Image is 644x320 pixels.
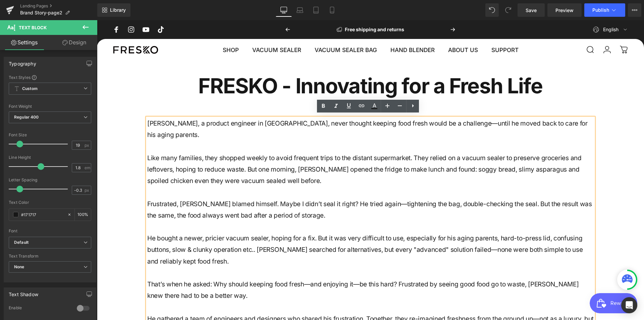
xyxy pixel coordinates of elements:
span: English [506,6,522,12]
button: SUPPORT [388,22,428,37]
span: Preview [555,7,574,14]
p: [PERSON_NAME], a product engineer in [GEOGRAPHIC_DATA], never thought keeping food fresh would be... [50,98,497,121]
b: Custom [22,86,38,92]
a: Design [50,35,99,50]
div: Line Height [9,155,91,160]
span: em [85,166,90,170]
a: Mobile [324,3,340,17]
div: Font Size [9,133,91,137]
button: Undo [485,3,499,17]
a: Preview [547,3,582,17]
a: ABOUT US [344,22,388,37]
div: Text Transform [9,254,91,259]
i: Default [14,240,29,245]
div: Text Shadow [9,288,38,297]
a: VACUUM SEALER [149,22,211,37]
div: Font Weight [9,104,91,109]
div: Font [9,229,91,233]
nav: Primary [119,22,428,37]
span: px [85,143,90,147]
div: Letter Spacing [9,178,91,182]
p: Like many families, they shopped weekly to avoid frequent trips to the distant supermarket. They ... [50,132,497,167]
div: Open Intercom Messenger [621,297,637,313]
div: Text Styles [9,75,91,80]
span: Text Block [19,25,47,30]
button: SHOP [119,22,149,37]
button: Redo [501,3,515,17]
a: VACUUM SEALER BAG [211,22,287,37]
span: Save [526,7,537,14]
iframe: Button to open loyalty program pop-up [493,273,540,293]
a: Landing Pages [20,3,97,9]
button: More [628,3,641,17]
b: None [14,264,24,269]
p: Frustrated, [PERSON_NAME] blamed himself. Maybe I didn’t seal it right? He tried again—tightening... [50,178,497,201]
p: He bought a newer, pricier vacuum sealer, hoping for a fix. But it was very difficult to use, esp... [50,213,497,247]
div: Enable [9,305,70,312]
span: Library [110,7,126,13]
p: He gathered a team of engineers and designers who shared his frustration. Together, they re-imagi... [50,293,497,316]
a: Laptop [292,3,308,17]
b: Regular 400 [14,115,39,120]
span: Brand Story-page2 [20,10,62,15]
p: That’s when he asked: Why should keeping food fresh—and enjoying it—be this hard? Frustrated by s... [50,259,497,281]
button: Publish [584,3,625,17]
div: Typography [9,57,36,66]
div: Text Color [9,200,91,205]
a: New Library [97,3,130,17]
div: % [75,209,91,221]
a: HAND BLENDER [287,22,344,37]
a: Tablet [308,3,324,17]
strong: Free shipping and returns [248,6,307,12]
span: px [85,188,90,192]
input: Color [21,211,64,218]
a: Desktop [276,3,292,17]
a: 0 items [520,22,534,37]
span: Publish [592,7,609,13]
